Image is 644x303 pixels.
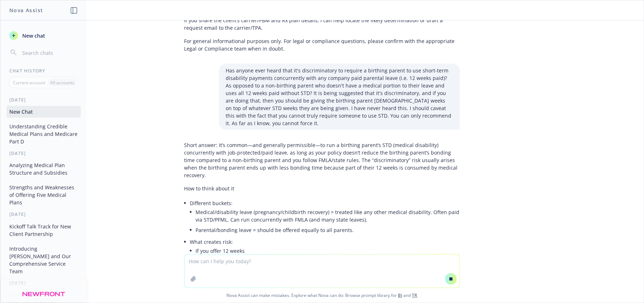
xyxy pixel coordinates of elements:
[184,37,460,52] p: For general informational purposes only. For legal or compliance questions, please confirm with t...
[6,106,81,118] button: New Chat
[6,159,81,179] button: Analyzing Medical Plan Structure and Subsidies
[412,292,418,298] a: TR
[190,198,460,237] li: Different buckets:
[1,97,86,103] div: [DATE]
[13,80,45,86] p: Current account
[184,141,460,179] p: Short answer: It’s common—and generally permissible—to run a birthing parent’s STD (medical disab...
[1,68,86,74] div: Chat History
[190,237,460,257] li: What creates risk:
[1,211,86,217] div: [DATE]
[184,185,460,192] p: How to think about it
[1,280,86,286] div: [DATE]
[6,120,81,147] button: Understanding Credible Medical Plans and Medicare Part D
[9,6,43,14] h1: Nova Assist
[196,246,460,256] li: If you offer 12 weeks
[398,292,403,298] a: BI
[6,221,81,240] button: Kickoff Talk Track for New Client Partnership
[196,225,460,235] li: Parental/bonding leave = should be offered equally to all parents.
[184,16,460,32] p: If you share the client’s carrier/PBM and Rx plan details, I can help locate the likely determina...
[196,207,460,225] li: Medical/disability leave (pregnancy/childbirth recovery) = treated like any other medical disabil...
[6,29,81,42] button: New chat
[226,67,453,127] p: Has anyone ever heard that it's discriminatory to require a birthing parent to use short-term dis...
[21,32,45,39] span: New chat
[6,243,81,277] button: Introducing [PERSON_NAME] and Our Comprehensive Service Team
[3,288,641,303] span: Nova Assist can make mistakes. Explore what Nova can do: Browse prompt library for and
[21,48,78,58] input: Search chats
[50,80,74,86] p: All accounts
[6,181,81,208] button: Strengths and Weaknesses of Offering Five Medical Plans
[1,150,86,156] div: [DATE]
